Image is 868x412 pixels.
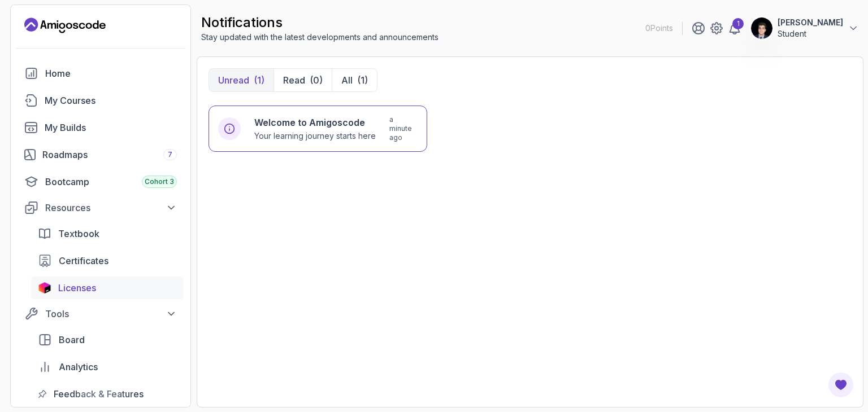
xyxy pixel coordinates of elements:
[58,227,99,240] span: Textbook
[201,14,439,32] h2: notifications
[254,116,376,129] h6: Welcome to Amigoscode
[18,62,184,85] a: home
[254,73,264,87] div: (1)
[751,17,772,39] img: user profile image
[310,73,323,87] div: (0)
[357,73,368,87] div: (1)
[58,281,96,295] span: Licenses
[645,23,673,34] p: 0 Points
[38,282,51,293] img: jetbrains icon
[45,175,177,189] div: Bootcamp
[45,121,177,134] div: My Builds
[145,177,174,186] span: Cohort 3
[218,73,249,87] p: Unread
[45,67,177,80] div: Home
[18,304,184,324] button: Tools
[54,387,144,401] span: Feedback & Features
[31,222,184,245] a: textbook
[59,360,98,374] span: Analytics
[341,73,353,87] p: All
[254,130,376,142] p: Your learning journey starts here
[42,148,177,161] div: Roadmaps
[45,94,177,107] div: My Courses
[209,69,274,91] button: Unread(1)
[18,116,184,139] a: builds
[31,328,184,351] a: board
[31,249,184,272] a: certificates
[732,18,744,29] div: 1
[31,277,184,299] a: licenses
[31,356,184,378] a: analytics
[18,89,184,112] a: courses
[45,201,177,214] div: Resources
[18,170,184,193] a: bootcamp
[59,254,108,268] span: Certificates
[31,383,184,405] a: feedback
[18,143,184,166] a: roadmaps
[168,150,172,159] span: 7
[389,115,418,142] p: a minute ago
[778,17,843,28] p: [PERSON_NAME]
[24,16,106,34] a: Landing page
[750,17,859,40] button: user profile image[PERSON_NAME]Student
[332,69,377,91] button: All(1)
[18,198,184,218] button: Resources
[778,28,843,40] p: Student
[45,307,177,321] div: Tools
[59,333,85,347] span: Board
[283,73,305,87] p: Read
[728,21,741,35] a: 1
[827,371,854,398] button: Open Feedback Button
[274,69,332,91] button: Read(0)
[201,32,439,43] p: Stay updated with the latest developments and announcements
